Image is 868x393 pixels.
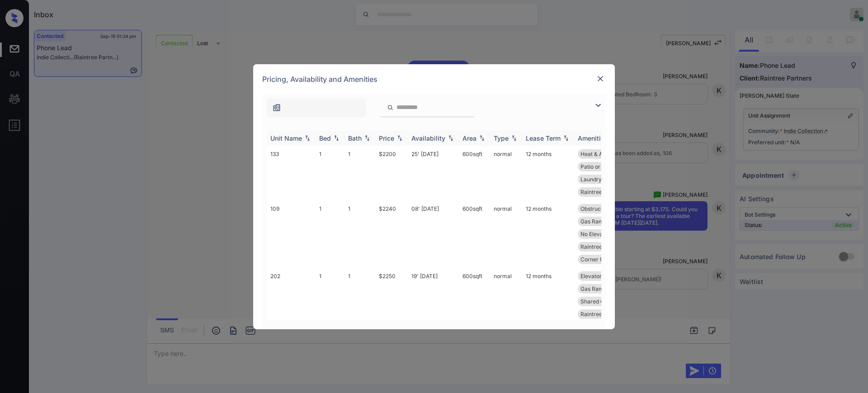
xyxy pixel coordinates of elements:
[580,311,652,317] span: Raintree [MEDICAL_DATA]...
[526,134,561,142] div: Lease Term
[316,146,344,200] td: 1
[267,146,316,200] td: 133
[561,135,571,141] img: sorting
[344,146,375,200] td: 1
[509,135,519,141] img: sorting
[494,134,509,142] div: Type
[408,268,459,335] td: 19' [DATE]
[303,135,312,141] img: sorting
[375,200,408,268] td: $2240
[580,285,608,292] span: Gas Range
[522,268,574,335] td: 12 months
[459,268,490,335] td: 600 sqft
[580,176,618,183] span: Laundry Room
[332,135,341,141] img: sorting
[580,256,610,263] span: Corner Unit
[272,103,281,112] img: icon-zuma
[580,273,626,279] span: Elevator Proxim...
[580,205,623,212] span: Obstructed View
[344,200,375,268] td: 1
[477,135,486,141] img: sorting
[379,134,394,142] div: Price
[596,74,605,83] img: close
[522,146,574,200] td: 12 months
[267,200,316,268] td: 109
[580,151,625,157] span: Heat & Air Cond...
[580,231,626,237] span: No Elevator Acc...
[408,200,459,268] td: 08' [DATE]
[270,134,302,142] div: Unit Name
[411,134,445,142] div: Availability
[316,268,344,335] td: 1
[363,135,372,141] img: sorting
[580,163,623,170] span: Patio or Balcon...
[375,146,408,200] td: $2200
[344,268,375,335] td: 1
[459,146,490,200] td: 600 sqft
[580,218,608,225] span: Gas Range
[462,134,476,142] div: Area
[522,200,574,268] td: 12 months
[580,298,619,305] span: Shared Garage
[319,134,331,142] div: Bed
[490,268,522,335] td: normal
[446,135,455,141] img: sorting
[490,146,522,200] td: normal
[580,243,652,250] span: Raintree [MEDICAL_DATA]...
[395,135,404,141] img: sorting
[578,134,608,142] div: Amenities
[387,104,394,112] img: icon-zuma
[490,200,522,268] td: normal
[375,268,408,335] td: $2250
[408,146,459,200] td: 25' [DATE]
[459,200,490,268] td: 600 sqft
[348,134,362,142] div: Bath
[267,268,316,335] td: 202
[253,64,615,94] div: Pricing, Availability and Amenities
[593,100,604,111] img: icon-zuma
[580,189,652,195] span: Raintree [MEDICAL_DATA]...
[316,200,344,268] td: 1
